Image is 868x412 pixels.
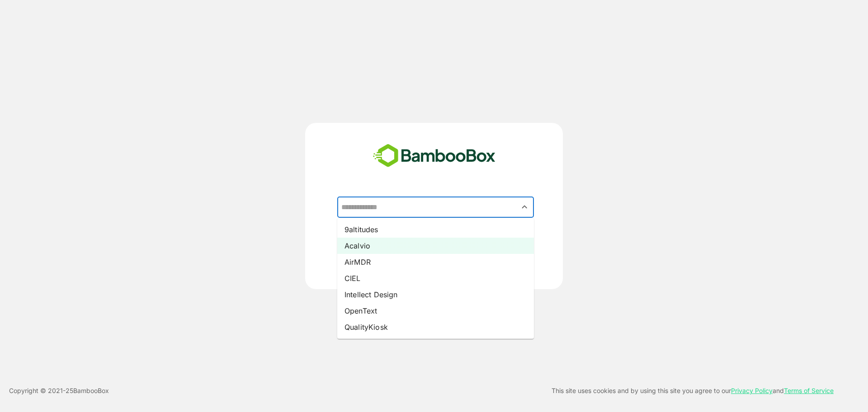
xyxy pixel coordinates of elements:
[337,286,534,303] li: Intellect Design
[337,238,534,254] li: Acalvio
[337,303,534,319] li: OpenText
[784,387,834,394] a: Terms of Service
[337,254,534,270] li: AirMDR
[337,221,534,238] li: 9altitudes
[368,141,500,171] img: bamboobox
[552,385,834,396] p: This site uses cookies and by using this site you agree to our and
[337,319,534,335] li: QualityKiosk
[337,270,534,286] li: CIEL
[731,387,773,394] a: Privacy Policy
[519,201,531,213] button: Close
[9,385,109,396] p: Copyright © 2021- 25 BambooBox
